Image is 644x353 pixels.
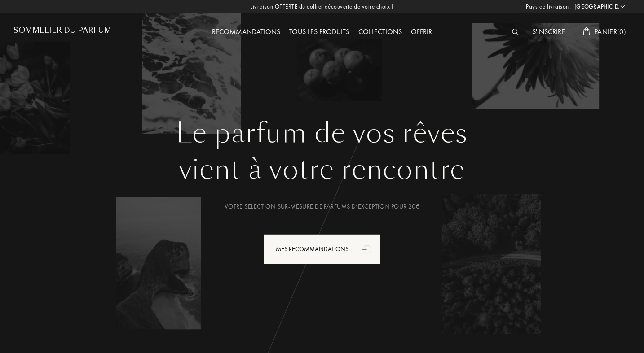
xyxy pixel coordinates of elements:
[354,27,406,36] a: Collections
[264,234,380,264] div: Mes Recommandations
[526,2,572,11] span: Pays de livraison :
[354,26,406,38] div: Collections
[20,117,624,149] h1: Le parfum de vos rêves
[285,27,354,36] a: Tous les produits
[13,26,111,35] h1: Sommelier du Parfum
[528,26,569,38] div: S'inscrire
[257,234,387,264] a: Mes Recommandationsanimation
[406,27,437,36] a: Offrir
[207,27,285,36] a: Recommandations
[207,26,285,38] div: Recommandations
[13,26,111,38] a: Sommelier du Parfum
[285,26,354,38] div: Tous les produits
[528,27,569,36] a: S'inscrire
[406,26,437,38] div: Offrir
[583,27,590,35] img: cart_white.svg
[20,149,624,190] div: vient à votre rencontre
[512,29,519,35] img: search_icn_white.svg
[358,240,376,258] div: animation
[20,202,624,211] div: Votre selection sur-mesure de parfums d’exception pour 20€
[595,27,626,36] span: Panier ( 0 )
